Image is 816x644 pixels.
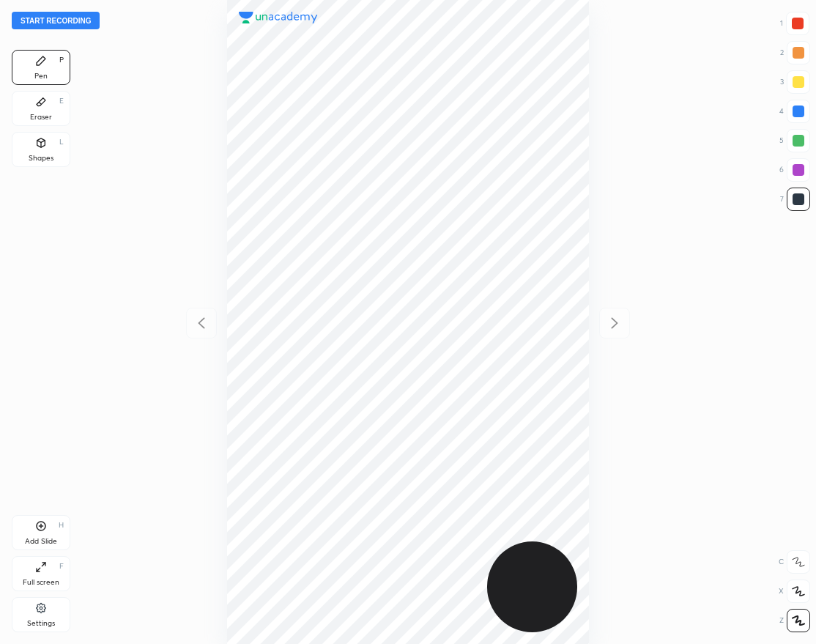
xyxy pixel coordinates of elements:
div: X [779,580,810,603]
div: Shapes [29,155,53,162]
div: Settings [27,620,55,627]
div: 3 [780,70,810,94]
div: Z [779,609,810,632]
div: Pen [34,73,48,80]
div: 7 [780,188,810,211]
div: 4 [779,100,810,123]
img: logo.38c385cc.svg [239,12,318,23]
div: 2 [780,41,810,64]
div: Full screen [23,579,59,586]
div: P [59,56,64,64]
button: Start recording [12,12,100,29]
div: H [59,522,64,529]
div: F [59,563,64,570]
div: 6 [779,158,810,182]
div: 5 [779,129,810,152]
div: Add Slide [25,538,57,545]
div: C [779,550,810,574]
div: Eraser [30,114,52,121]
div: L [59,138,64,146]
div: E [59,97,64,105]
div: 1 [780,12,809,35]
